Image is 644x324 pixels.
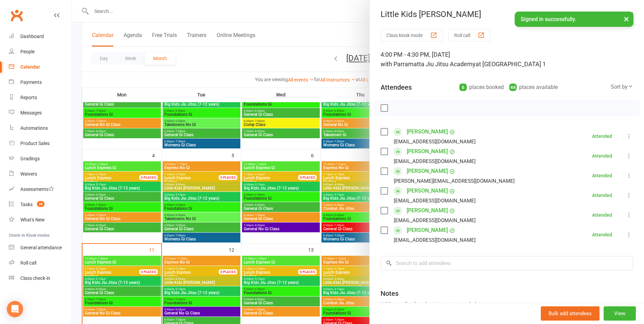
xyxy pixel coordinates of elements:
[407,166,448,177] a: [PERSON_NAME]
[20,95,37,100] div: Reports
[592,173,612,178] div: Attended
[381,60,476,68] span: with Parramatta Jiu Jitsu Academy
[407,205,448,216] a: [PERSON_NAME]
[9,271,72,286] a: Class kiosk mode
[394,196,476,205] div: [EMAIL_ADDRESS][DOMAIN_NAME]
[8,7,25,24] a: Clubworx
[9,121,72,136] a: Automations
[9,75,72,90] a: Payments
[20,125,48,131] div: Automations
[381,289,399,298] div: Notes
[521,16,576,22] span: Signed in successfully.
[20,202,33,207] div: Tasks
[9,90,72,105] a: Reports
[9,255,72,271] a: Roll call
[509,84,517,91] div: 44
[9,166,72,182] a: Waivers
[407,126,448,137] a: [PERSON_NAME]
[37,201,44,207] span: 38
[604,306,636,321] button: View
[620,12,632,26] button: ×
[381,256,633,270] input: Search to add attendees
[541,306,600,321] button: Bulk add attendees
[394,236,476,245] div: [EMAIL_ADDRESS][DOMAIN_NAME]
[407,146,448,157] a: [PERSON_NAME]
[20,245,62,250] div: General attendance
[20,171,37,177] div: Waivers
[407,185,448,196] a: [PERSON_NAME]
[9,182,72,197] a: Assessments
[9,105,72,121] a: Messages
[9,240,72,255] a: General attendance kiosk mode
[9,151,72,166] a: Gradings
[394,216,476,225] div: [EMAIL_ADDRESS][DOMAIN_NAME]
[381,300,633,308] div: Add notes for this class / appointment below
[20,275,50,281] div: Class check-in
[20,156,40,161] div: Gradings
[459,83,504,92] div: places booked
[476,60,546,68] span: at [GEOGRAPHIC_DATA] 1
[394,177,515,185] div: [PERSON_NAME][EMAIL_ADDRESS][DOMAIN_NAME]
[20,64,40,70] div: Calendar
[509,83,558,92] div: places available
[20,186,54,192] div: Assessments
[592,154,612,158] div: Attended
[394,157,476,166] div: [EMAIL_ADDRESS][DOMAIN_NAME]
[448,29,491,41] button: Roll call
[592,193,612,198] div: Attended
[9,212,72,228] a: What's New
[592,134,612,139] div: Attended
[9,136,72,151] a: Product Sales
[9,29,72,44] a: Dashboard
[381,50,633,69] div: 4:00 PM - 4:30 PM, [DATE]
[459,84,467,91] div: 6
[9,59,72,75] a: Calendar
[394,137,476,146] div: [EMAIL_ADDRESS][DOMAIN_NAME]
[20,141,50,146] div: Product Sales
[592,232,612,237] div: Attended
[7,301,23,317] div: Open Intercom Messenger
[370,10,644,19] div: Little Kids [PERSON_NAME]
[20,79,42,85] div: Payments
[611,83,633,91] div: Sort by
[20,217,45,222] div: What's New
[20,34,44,39] div: Dashboard
[20,260,36,266] div: Roll call
[9,197,72,212] a: Tasks 38
[592,213,612,217] div: Attended
[407,225,448,236] a: [PERSON_NAME]
[9,44,72,59] a: People
[381,29,443,41] button: Class kiosk mode
[20,49,35,54] div: People
[20,110,42,115] div: Messages
[381,83,412,92] div: Attendees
